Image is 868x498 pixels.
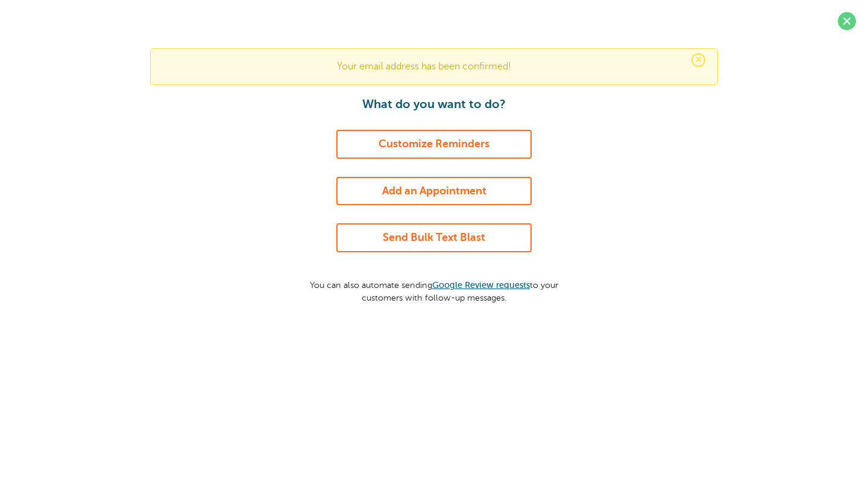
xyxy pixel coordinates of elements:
a: Send Bulk Text Blast [336,223,532,252]
a: Google Review requests [432,280,530,290]
p: Your email address has been confirmed! [163,61,705,72]
h1: What do you want to do? [298,97,570,112]
p: You can also automate sending to your customers with follow-up messages. [298,270,570,304]
a: Customize Reminders [336,130,532,159]
a: Add an Appointment [336,177,532,206]
span: × [691,53,705,67]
